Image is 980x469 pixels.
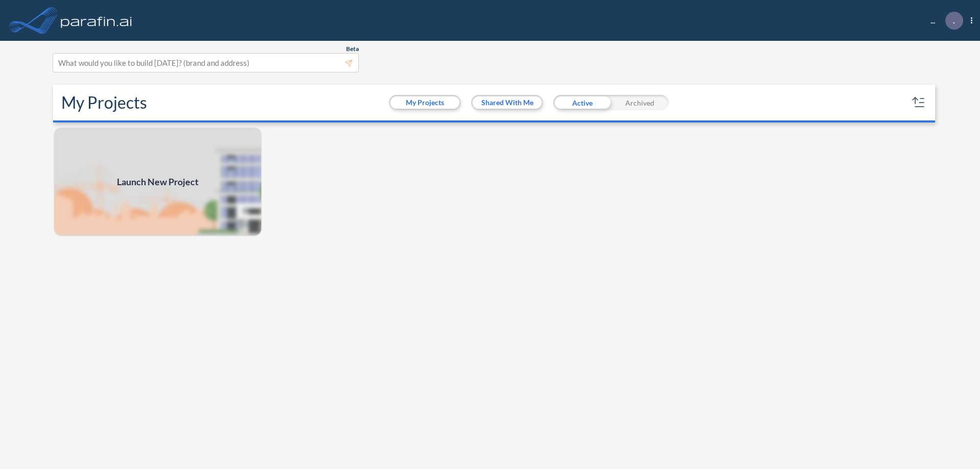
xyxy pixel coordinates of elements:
[953,16,955,25] p: .
[59,10,134,31] img: logo
[53,127,262,237] a: Launch New Project
[117,175,199,189] span: Launch New Project
[473,96,542,109] button: Shared With Me
[911,94,927,111] button: sort
[390,96,459,109] button: My Projects
[553,95,611,110] div: Active
[915,12,972,30] div: ...
[53,127,262,237] img: add
[346,45,359,53] span: Beta
[61,93,147,112] h2: My Projects
[611,95,669,110] div: Archived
